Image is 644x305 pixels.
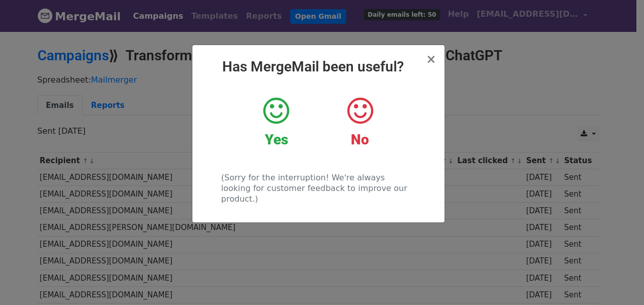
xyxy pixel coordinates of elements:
[200,58,436,75] h2: Has MergeMail been useful?
[426,52,436,66] span: ×
[242,96,310,148] a: Yes
[593,256,644,305] iframe: Chat Widget
[351,131,369,148] strong: No
[426,53,436,65] button: Close
[326,96,394,148] a: No
[221,172,415,204] p: (Sorry for the interruption! We're always looking for customer feedback to improve our product.)
[265,131,288,148] strong: Yes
